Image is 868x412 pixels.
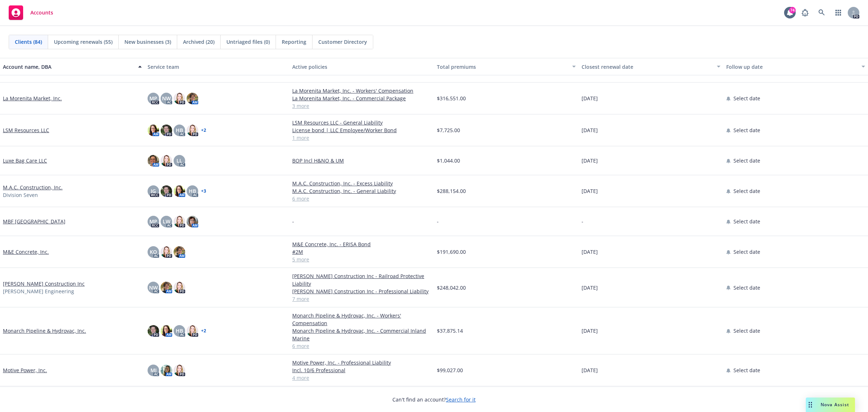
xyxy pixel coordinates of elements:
[3,327,86,335] a: Monarch Pipeline & Hydrovac, Inc.
[174,216,185,227] img: photo
[292,312,431,327] a: Monarch Pipeline & Hydrovac, Inc. - Workers' Compensation
[3,218,65,225] a: MBF [GEOGRAPHIC_DATA]
[292,240,431,248] a: M&E Concrete, Inc. - ERISA Bond
[150,248,157,256] span: KO
[292,63,431,71] div: Active policies
[789,7,796,13] div: 74
[163,218,170,225] span: LW
[3,287,74,295] span: [PERSON_NAME] Engineering
[30,10,53,16] span: Accounts
[54,38,112,46] span: Upcoming renewals (55)
[201,329,206,333] a: + 2
[3,184,63,191] a: M.A.C. Construction, Inc.
[726,63,857,71] div: Follow up date
[289,58,434,75] button: Active policies
[579,58,723,75] button: Closest renewal date
[292,87,431,94] a: La Morenita Market, Inc. - Workers' Compensation
[189,187,196,195] span: HB
[292,195,431,202] a: 6 more
[162,94,171,102] span: NW
[124,38,171,46] span: New businesses (3)
[6,3,56,23] a: Accounts
[806,398,855,412] button: Nova Assist
[292,94,431,102] a: La Morenita Market, Inc. - Commercial Package
[161,246,172,258] img: photo
[292,295,431,303] a: 7 more
[3,248,49,256] a: M&E Concrete, Inc.
[292,119,431,126] a: LSM Resources LLC - General Liability
[174,93,185,104] img: photo
[292,359,431,366] a: Motive Power, Inc. - Professional Liability
[582,218,583,225] span: -
[582,94,598,102] span: [DATE]
[148,125,159,136] img: photo
[831,5,846,20] a: Switch app
[733,187,760,195] span: Select date
[292,287,431,295] a: [PERSON_NAME] Construction Inc - Professional Liability
[437,366,463,374] span: $99,027.00
[292,134,431,142] a: 1 more
[437,248,466,256] span: $191,690.00
[292,256,431,263] a: 5 more
[798,5,812,20] a: Report a Bug
[437,327,463,335] span: $37,875.14
[145,58,289,75] button: Service team
[148,325,159,337] img: photo
[148,63,286,71] div: Service team
[161,125,172,136] img: photo
[174,282,185,293] img: photo
[733,248,760,256] span: Select date
[174,185,185,197] img: photo
[292,248,431,256] a: #2M
[176,126,183,134] span: HB
[437,63,568,71] div: Total premiums
[3,94,62,102] a: La Morenita Market, Inc.
[3,63,134,71] div: Account name, DBA
[582,327,598,335] span: [DATE]
[292,157,431,164] a: BOP Incl H&NO & UM
[582,366,598,374] span: [DATE]
[723,58,868,75] button: Follow up date
[183,38,214,46] span: Archived (20)
[582,284,598,291] span: [DATE]
[292,272,431,287] a: [PERSON_NAME] Construction Inc - Railroad Protective Liability
[151,187,156,195] span: JG
[437,218,439,225] span: -
[161,185,172,197] img: photo
[282,38,306,46] span: Reporting
[582,126,598,134] span: [DATE]
[187,216,198,227] img: photo
[437,157,460,164] span: $1,044.00
[15,38,42,46] span: Clients (84)
[434,58,579,75] button: Total premiums
[733,366,760,374] span: Select date
[292,218,294,225] span: -
[437,284,466,291] span: $248,042.00
[226,38,270,46] span: Untriaged files (0)
[3,126,49,134] a: LSM Resources LLC
[821,402,849,408] span: Nova Assist
[582,187,598,195] span: [DATE]
[161,325,172,337] img: photo
[733,157,760,164] span: Select date
[149,284,158,291] span: NW
[292,342,431,350] a: 6 more
[582,248,598,256] span: [DATE]
[733,284,760,291] span: Select date
[161,282,172,293] img: photo
[392,396,476,403] span: Can't find an account?
[149,218,157,225] span: MP
[150,366,157,374] span: MJ
[582,157,598,164] span: [DATE]
[187,125,198,136] img: photo
[582,63,712,71] div: Closest renewal date
[733,94,760,102] span: Select date
[733,126,760,134] span: Select date
[187,93,198,104] img: photo
[292,187,431,195] a: M.A.C. Construction, Inc. - General Liability
[3,366,47,374] a: Motive Power, Inc.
